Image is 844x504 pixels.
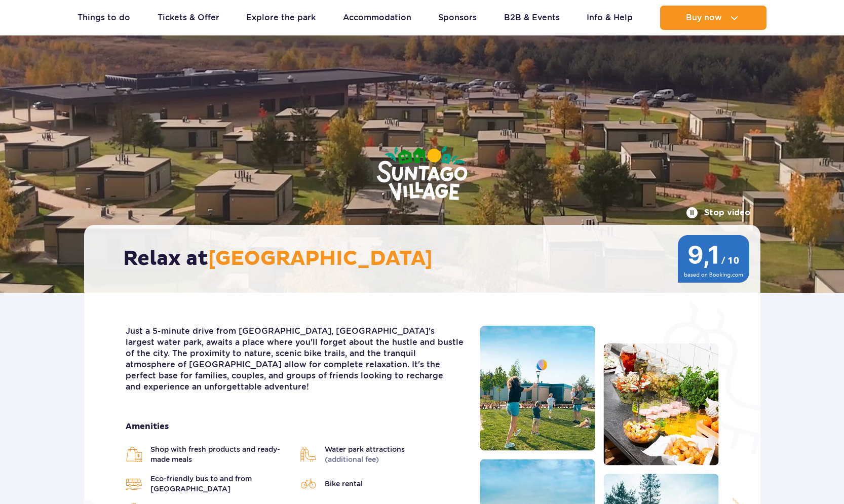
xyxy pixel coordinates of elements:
a: Sponsors [438,6,477,30]
a: B2B & Events [504,6,560,30]
span: Water park attractions [325,444,405,464]
a: Tickets & Offer [158,6,219,30]
span: [GEOGRAPHIC_DATA] [208,246,433,272]
h2: Relax at [123,246,732,272]
a: Explore the park [246,6,316,30]
img: Suntago Village [336,106,508,242]
a: Info & Help [587,6,633,30]
button: Buy now [660,6,766,30]
a: Things to do [78,6,130,30]
span: (additional fee) [325,455,379,463]
span: Buy now [686,13,722,22]
strong: Amenities [126,421,465,432]
a: Accommodation [343,6,411,30]
span: Eco-friendly bus to and from [GEOGRAPHIC_DATA] [150,474,290,494]
p: Just a 5-minute drive from [GEOGRAPHIC_DATA], [GEOGRAPHIC_DATA]'s largest water park, awaits a pl... [126,326,465,393]
img: 9,1/10 wg ocen z Booking.com [677,235,750,283]
button: Stop video [686,207,750,219]
span: Bike rental [325,479,363,489]
span: Shop with fresh products and ready-made meals [150,444,290,464]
